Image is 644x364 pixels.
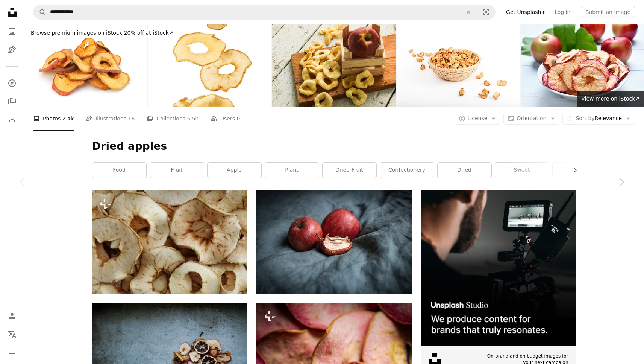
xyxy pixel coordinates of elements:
span: 5.5k [187,114,198,123]
button: Sort byRelevance [562,113,635,125]
span: 20% off at iStock ↗ [31,30,173,36]
a: dried fruit [323,163,376,178]
a: Illustrations [5,42,20,57]
span: Sort by [576,115,594,121]
a: Log in [550,6,575,18]
form: Find visuals sitewide [33,5,496,20]
a: food [92,163,146,178]
a: Browse premium images on iStock|20% off at iStock↗ [24,24,180,42]
a: Collections 5.5k [147,107,198,131]
button: Search Unsplash [33,5,46,19]
img: Dried apple slices [397,24,520,107]
a: fruit [150,163,204,178]
span: Orientation [517,115,546,121]
button: Submit an image [581,6,635,18]
a: sweet [495,163,549,178]
a: View more on iStock↗ [577,91,644,107]
button: Orientation [503,113,559,125]
button: Visual search [477,5,495,19]
button: Menu [5,344,20,359]
a: Get Unsplash+ [502,6,550,18]
img: dried apple slices [24,24,147,107]
a: Illustrations 16 [86,107,135,131]
img: A pile of sliced apples sitting on top of a table [92,190,247,294]
a: Photos [5,24,20,39]
a: Log in / Sign up [5,308,20,323]
a: a pile of fruit sitting on top of a table [92,351,247,358]
span: 16 [128,114,135,123]
span: Relevance [576,115,622,122]
span: 0 [236,114,240,123]
a: plant [265,163,319,178]
a: red apple fruit on gray textile [256,238,412,245]
button: License [455,113,501,125]
a: Download History [5,112,20,127]
img: file-1715652217532-464736461acbimage [421,190,576,346]
a: Next [599,146,644,218]
img: Apple chips are falling on a heap on a white background. Isolated [148,24,271,107]
a: healthy [553,163,606,178]
img: Sliced and dried apple with fresh apple on wooden table [272,24,395,107]
span: Browse premium images on iStock | [31,30,124,36]
span: View more on iStock ↗ [581,96,639,102]
span: License [468,115,488,121]
img: red apple fruit on gray textile [256,190,412,294]
button: scroll list to the right [568,163,576,178]
a: Collections [5,94,20,109]
a: Users 0 [211,107,240,131]
img: Dehydrated apples chips [521,24,644,107]
a: Explore [5,76,20,91]
a: A pile of sliced apples sitting on top of a table [92,238,247,245]
a: confectionery [380,163,434,178]
a: dried [438,163,491,178]
h1: Dried apples [92,140,576,153]
button: Language [5,326,20,341]
button: Clear [460,5,477,19]
a: apple [208,163,261,178]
